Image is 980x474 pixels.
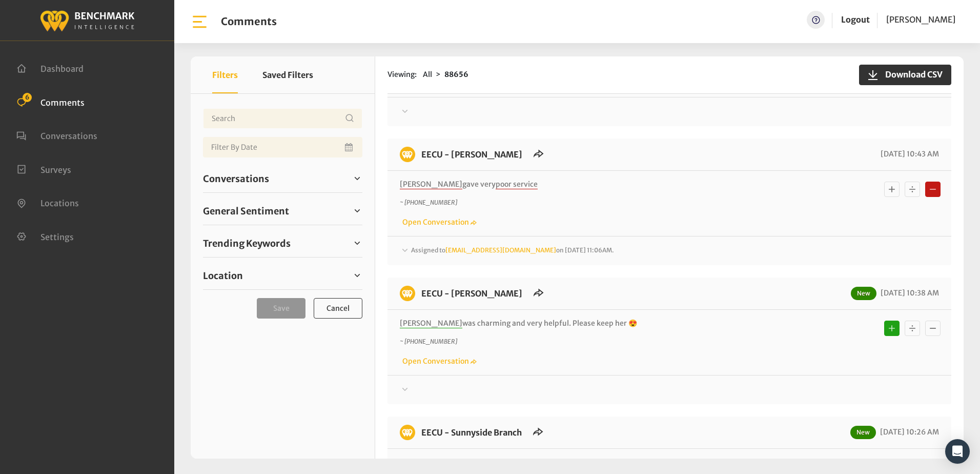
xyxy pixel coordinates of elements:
[212,56,238,93] button: Filters
[878,149,939,159] span: [DATE] 10:43 AM
[39,8,135,33] img: benchmark
[314,298,362,319] button: Cancel
[882,318,943,339] div: Basic example
[400,338,457,345] i: ~ [PHONE_NUMBER]
[496,180,538,189] span: poor service
[879,68,943,81] span: Download CSV
[445,246,556,254] a: [EMAIL_ADDRESS][DOMAIN_NAME]
[411,246,614,254] span: Assigned to on [DATE] 11:06AM.
[203,268,362,283] a: Location
[400,357,477,366] a: Open Conversation
[400,180,462,189] span: [PERSON_NAME]
[40,64,84,74] span: Dashboard
[877,427,939,437] span: [DATE] 10:26 AM
[16,164,71,174] a: Surveys
[262,56,313,93] button: Saved Filters
[400,245,939,257] div: Assigned to[EMAIL_ADDRESS][DOMAIN_NAME]on [DATE] 11:06AM.
[415,425,528,440] h6: EECU - Sunnyside Branch
[203,137,362,157] input: Date range input field
[203,204,289,218] span: General Sentiment
[16,96,85,107] a: Comments 6
[886,11,955,29] a: [PERSON_NAME]
[841,11,870,29] a: Logout
[423,70,432,79] span: All
[841,14,870,25] a: Logout
[221,15,277,28] h1: Comments
[40,164,71,174] span: Surveys
[400,199,457,206] i: ~ [PHONE_NUMBER]
[40,231,74,242] span: Settings
[16,63,84,73] a: Dashboard
[203,203,362,219] a: General Sentiment
[23,93,32,102] span: 6
[859,65,951,85] button: Download CSV
[16,231,74,241] a: Settings
[882,179,943,200] div: Basic example
[878,288,939,298] span: [DATE] 10:38 AM
[203,236,291,250] span: Trending Keywords
[400,457,804,468] p: Very nice respectful and talkative
[203,108,362,129] input: Username
[400,218,477,227] a: Open Conversation
[400,286,415,301] img: benchmark
[444,70,468,79] strong: 88656
[191,13,209,31] img: bar
[945,439,970,464] div: Open Intercom Messenger
[421,149,522,160] a: EECU - [PERSON_NAME]
[850,426,876,439] span: New
[203,269,243,283] span: Location
[40,97,85,107] span: Comments
[415,286,528,301] h6: EECU - Selma Branch
[415,147,528,162] h6: EECU - Selma Branch
[40,131,97,141] span: Conversations
[851,287,876,300] span: New
[400,425,415,440] img: benchmark
[400,319,462,328] span: [PERSON_NAME]
[886,14,955,25] span: [PERSON_NAME]
[400,147,415,162] img: benchmark
[421,288,522,299] a: EECU - [PERSON_NAME]
[16,197,79,207] a: Locations
[16,130,97,140] a: Conversations
[203,172,269,186] span: Conversations
[203,171,362,186] a: Conversations
[40,198,79,208] span: Locations
[387,69,417,80] span: Viewing:
[400,318,804,329] p: was charming and very helpful. Please keep her 😍
[343,137,356,157] button: Open Calendar
[203,235,362,251] a: Trending Keywords
[421,427,522,438] a: EECU - Sunnyside Branch
[400,179,804,190] p: gave very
